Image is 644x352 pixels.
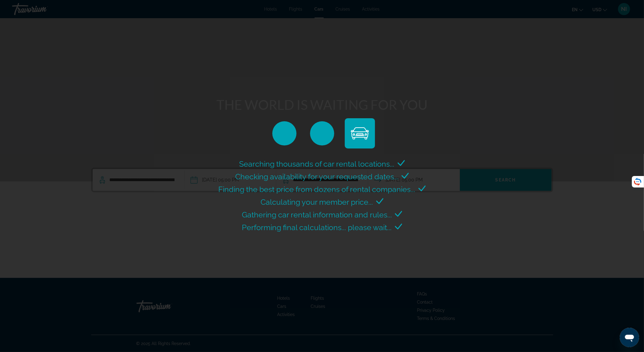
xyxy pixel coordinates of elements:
[620,328,639,347] iframe: Кнопка для запуску вікна повідомлень
[219,185,415,194] span: Finding the best price from dozens of rental companies...
[235,172,399,181] span: Checking availability for your requested dates...
[239,159,395,168] span: Searching thousands of car rental locations...
[261,197,373,207] span: Calculating your member price...
[242,223,392,232] span: Performing final calculations... please wait...
[242,210,392,219] span: Gathering car rental information and rules...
